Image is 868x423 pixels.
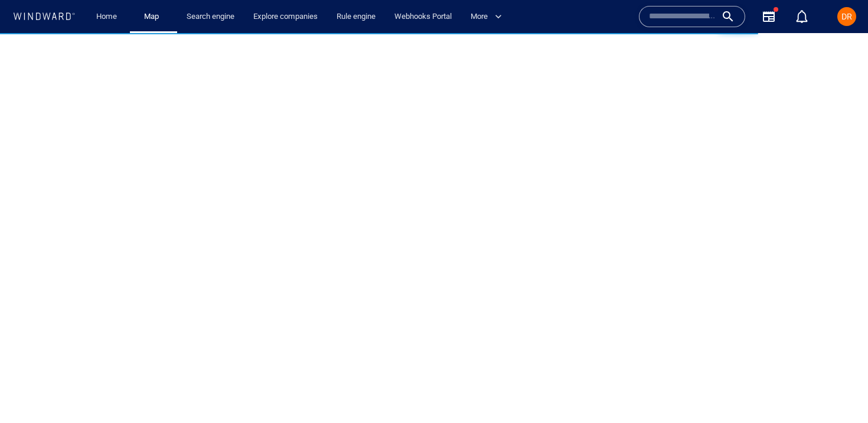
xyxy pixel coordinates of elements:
[182,6,239,27] a: Search engine
[249,6,322,27] a: Explore companies
[841,12,852,21] span: DR
[835,5,859,28] button: DR
[471,10,502,24] span: More
[466,6,512,27] button: More
[92,6,122,27] a: Home
[390,6,456,27] a: Webhooks Portal
[332,6,380,27] a: Rule engine
[139,6,168,27] a: Map
[818,370,859,414] iframe: Chat
[135,6,172,27] button: Map
[795,9,809,24] div: Notification center
[87,6,125,27] button: Home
